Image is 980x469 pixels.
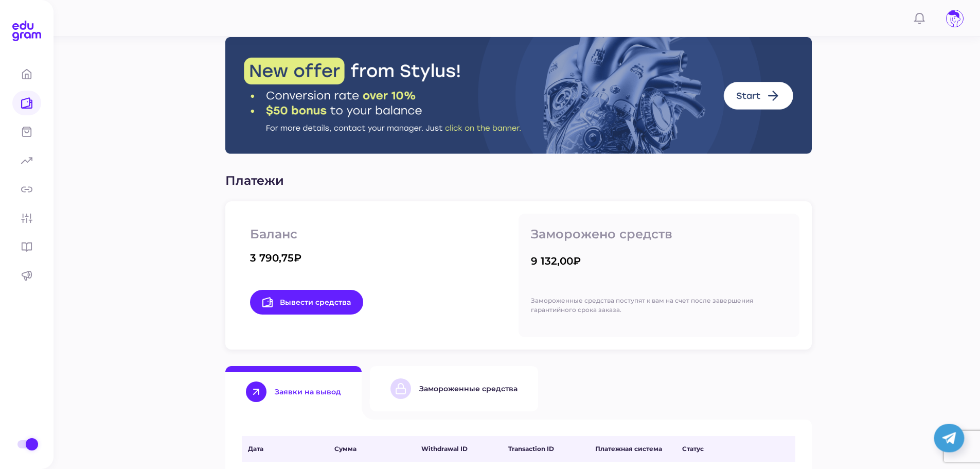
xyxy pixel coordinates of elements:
div: Замороженные средства [419,384,518,393]
div: 9 132,00₽ [531,254,581,268]
div: Заявки на вывод [275,387,341,396]
span: Сумма [334,444,415,454]
button: Заявки на вывод [225,366,362,411]
span: Withdrawal ID [421,444,502,454]
span: Статус [682,444,795,454]
span: Вывести средства [262,297,351,307]
p: Платежи [225,172,812,189]
p: Заморожено средств [531,226,787,242]
div: 3 790,75₽ [250,251,301,265]
p: Баланс [250,226,506,242]
p: Замороженные средства поступят к вам на счет после завершения гарантийного срока заказа. [531,296,787,315]
span: Платежная система [595,444,676,454]
img: Stylus Banner [225,37,812,154]
span: Transaction ID [508,444,589,454]
a: Вывести средства [250,290,363,315]
span: Дата [248,444,329,454]
button: Замороженные средства [370,366,538,411]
